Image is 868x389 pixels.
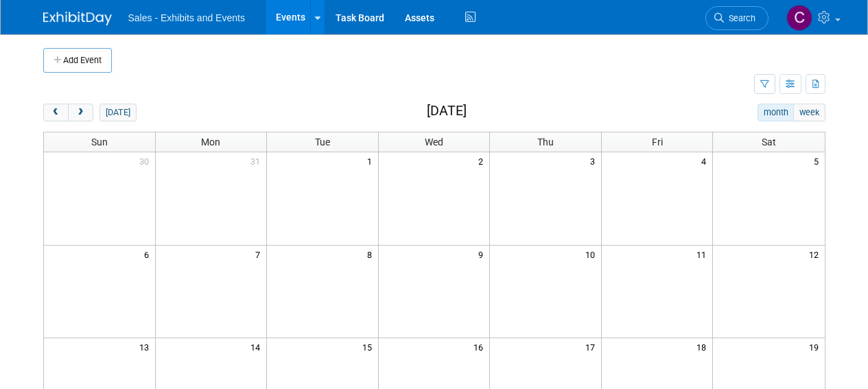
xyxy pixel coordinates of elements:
[793,104,825,121] button: week
[143,246,155,263] span: 6
[366,246,378,263] span: 8
[254,246,266,263] span: 7
[91,137,108,148] span: Sun
[695,246,712,263] span: 11
[43,12,112,25] img: ExhibitDay
[99,104,136,121] button: [DATE]
[652,137,663,148] span: Fri
[249,338,266,355] span: 14
[762,137,776,148] span: Sat
[724,13,755,23] span: Search
[477,246,489,263] span: 9
[427,104,467,119] h2: [DATE]
[138,338,155,355] span: 13
[201,137,220,148] span: Mon
[138,152,155,169] span: 30
[43,104,69,121] button: prev
[472,338,489,355] span: 16
[786,5,812,31] img: Christine Lurz
[68,104,93,121] button: next
[812,152,825,169] span: 5
[705,6,769,30] a: Search
[584,338,601,355] span: 17
[695,338,712,355] span: 18
[128,12,245,23] span: Sales - Exhibits and Events
[808,338,825,355] span: 19
[589,152,601,169] span: 3
[808,246,825,263] span: 12
[700,152,712,169] span: 4
[584,246,601,263] span: 10
[361,338,378,355] span: 15
[425,137,443,148] span: Wed
[249,152,266,169] span: 31
[43,48,112,73] button: Add Event
[758,104,794,121] button: month
[477,152,489,169] span: 2
[315,137,330,148] span: Tue
[537,137,554,148] span: Thu
[366,152,378,169] span: 1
